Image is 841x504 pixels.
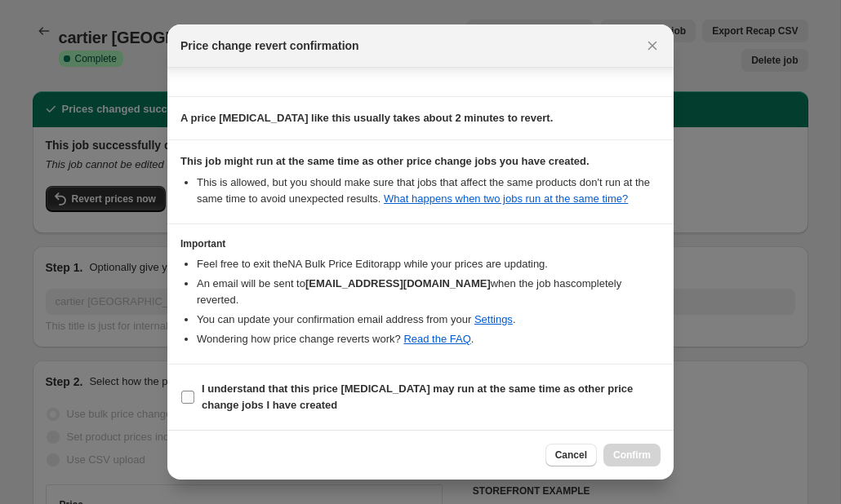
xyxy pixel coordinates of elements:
[197,276,661,308] li: An email will be sent to when the job has completely reverted .
[202,382,633,411] b: I understand that this price [MEDICAL_DATA] may run at the same time as other price change jobs I...
[474,313,513,325] a: Settings
[545,444,597,466] button: Cancel
[180,155,590,167] b: This job might run at the same time as other price change jobs you have created.
[180,112,553,124] b: A price [MEDICAL_DATA] like this usually takes about 2 minutes to revert.
[403,333,470,345] a: Read the FAQ
[197,175,661,207] li: This is allowed, but you should make sure that jobs that affect the same products don ' t run at ...
[197,312,661,328] li: You can update your confirmation email address from your .
[197,331,661,347] li: Wondering how price change reverts work? .
[641,34,664,57] button: Close
[555,449,587,462] span: Cancel
[305,277,491,290] b: [EMAIL_ADDRESS][DOMAIN_NAME]
[180,38,359,54] span: Price change revert confirmation
[180,237,661,250] h3: Important
[384,192,628,205] a: What happens when two jobs run at the same time?
[197,256,661,272] li: Feel free to exit the NA Bulk Price Editor app while your prices are updating.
